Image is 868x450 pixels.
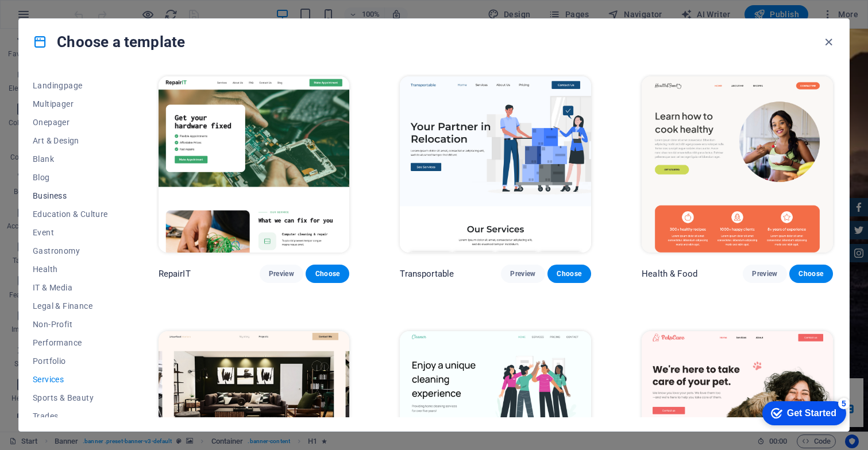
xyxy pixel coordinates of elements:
button: Health [33,260,108,278]
button: Blank [33,150,108,168]
button: Choose [306,265,349,283]
button: Onepager [33,113,108,131]
button: Choose [789,265,833,283]
button: IT & Media [33,278,108,297]
button: Legal & Finance [33,297,108,315]
span: Health [33,265,108,274]
button: Preview [501,265,545,283]
img: Transportable [400,76,591,253]
span: Choose [798,269,824,278]
button: Art & Design [33,131,108,150]
p: RepairIT [159,268,191,280]
img: Health & Food [642,76,833,253]
button: Landingpage [33,76,108,95]
span: Gastronomy [33,246,108,255]
span: Blank [33,154,108,164]
div: 5 [85,2,97,14]
button: Blog [33,168,108,187]
span: Trades [33,412,108,421]
p: Health & Food [642,268,697,280]
button: Performance [33,333,108,352]
button: Preview [260,265,303,283]
span: Services [33,375,108,384]
span: Choose [557,269,582,278]
span: Preview [510,269,535,278]
button: Preview [743,265,786,283]
button: 1 [26,391,33,398]
p: Transportable [400,268,454,280]
button: Non-Profit [33,315,108,333]
span: Preview [269,269,294,278]
span: Choose [315,269,340,278]
span: Non-Profit [33,320,108,329]
span: Legal & Finance [33,301,108,311]
img: RepairIT [159,76,350,253]
button: Education & Culture [33,205,108,223]
span: Portfolio [33,356,108,366]
span: Multipager [33,99,108,108]
h4: Choose a template [33,33,185,51]
button: Multipager [33,95,108,113]
span: Preview [752,269,777,278]
span: IT & Media [33,283,108,292]
button: Services [33,370,108,389]
span: Business [33,191,108,200]
span: Education & Culture [33,210,108,219]
button: Event [33,223,108,242]
button: Trades [33,407,108,425]
span: Onepager [33,118,108,127]
span: Blog [33,173,108,182]
span: Event [33,228,108,237]
button: Choose [547,265,591,283]
span: Performance [33,338,108,347]
button: Portfolio [33,352,108,370]
span: Landingpage [33,81,108,90]
button: Business [33,187,108,205]
button: Gastronomy [33,242,108,260]
button: Sports & Beauty [33,389,108,407]
span: Art & Design [33,136,108,145]
div: Get Started 5 items remaining, 0% complete [9,6,93,30]
div: Get Started [34,13,83,23]
span: Sports & Beauty [33,393,108,402]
